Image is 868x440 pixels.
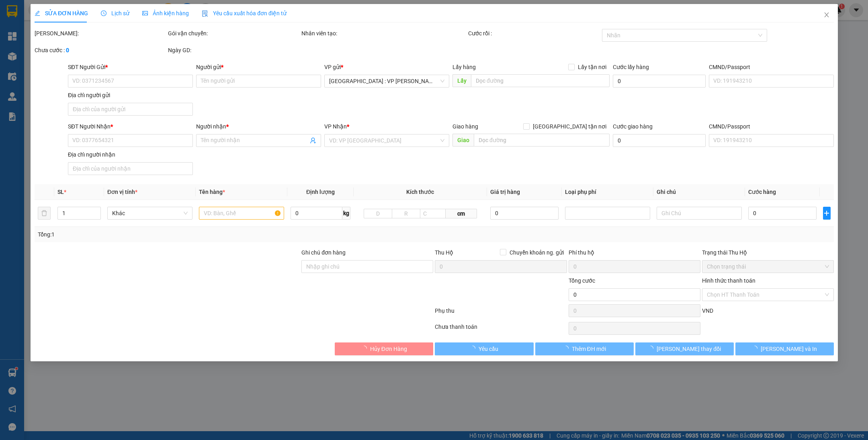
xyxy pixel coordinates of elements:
span: cm [445,209,477,218]
span: Tên hàng [199,189,225,195]
div: Phụ thu [434,306,567,320]
span: Yêu cầu xuất hóa đơn điện tử [202,10,287,16]
span: Lấy hàng [452,64,475,70]
span: close [823,12,829,18]
div: Ngày GD: [168,46,300,55]
span: VND [702,308,713,314]
th: Loại phụ phí [562,184,653,200]
div: SĐT Người Gửi [68,63,193,71]
div: [PERSON_NAME]: [35,29,166,38]
input: Địa chỉ của người gửi [68,103,193,116]
input: Cước giao hàng [612,134,705,147]
span: Thêm ĐH mới [571,344,606,353]
label: Ghi chú đơn hàng [301,249,346,256]
div: CMND/Passport [708,63,833,71]
div: Chưa cước : [35,46,166,55]
button: Thêm ĐH mới [535,342,633,355]
div: Chưa thanh toán [434,322,567,336]
span: Ảnh kiện hàng [142,10,189,16]
span: Lấy [452,74,471,87]
span: Đơn vị tính [107,189,137,195]
span: edit [35,10,40,16]
input: Ghi chú đơn hàng [301,260,433,273]
input: VD: Bàn, Ghế [199,207,284,220]
span: plus [823,210,830,216]
button: [PERSON_NAME] thay đổi [635,342,733,355]
span: user-add [310,137,316,144]
span: Giao hàng [452,123,478,130]
span: VP Nhận [324,123,347,130]
span: [PERSON_NAME] và In [761,344,817,353]
span: Lịch sử [101,10,129,16]
div: SĐT Người Nhận [68,122,193,131]
input: Ghi Chú [656,207,741,220]
span: Chọn trạng thái [706,261,829,273]
div: Người nhận [196,122,321,131]
span: SL [57,189,63,195]
button: Hủy Đơn Hàng [335,342,433,355]
span: Khác [112,207,188,219]
span: Kích thước [406,189,434,195]
div: Gói vận chuyển: [168,29,300,38]
input: Dọc đường [473,134,609,147]
div: Trạng thái Thu Hộ [702,248,833,257]
input: C [420,209,446,218]
span: Cước hàng [748,189,776,195]
span: Lấy tận nơi [574,63,609,71]
span: clock-circle [101,10,106,16]
input: Cước lấy hàng [612,75,705,88]
span: Giá trị hàng [490,189,520,195]
input: R [392,209,420,218]
span: [GEOGRAPHIC_DATA] tận nơi [529,122,609,131]
span: Hủy Đơn Hàng [370,344,407,353]
span: SỬA ĐƠN HÀNG [35,10,88,16]
span: Giao [452,134,473,147]
div: Người gửi [196,63,321,71]
div: Địa chỉ người gửi [68,91,193,100]
span: Yêu cầu [479,344,498,353]
span: Increase Value [92,207,100,213]
span: kg [342,207,350,220]
label: Hình thức thanh toán [702,277,755,284]
span: Thu Hộ [435,249,453,256]
button: Yêu cầu [435,342,533,355]
span: loading [648,346,657,351]
span: loading [563,346,571,351]
b: 0 [66,47,69,53]
div: Địa chỉ người nhận [68,150,193,159]
span: Hà Nội : VP Nam Từ Liêm [329,75,444,87]
span: Tổng cước [568,277,595,284]
span: Chuyển khoản ng. gửi [506,248,567,257]
button: delete [38,207,51,220]
span: Decrease Value [92,213,100,219]
input: Dọc đường [471,74,609,87]
div: Tổng: 1 [38,230,335,239]
span: picture [142,10,148,16]
div: CMND/Passport [708,122,833,131]
span: loading [752,346,761,351]
span: Định lượng [306,189,334,195]
div: VP gửi [324,63,449,71]
button: [PERSON_NAME] và In [735,342,833,355]
span: loading [361,346,370,351]
span: up [94,208,99,213]
button: Close [815,4,837,26]
div: Nhân viên tạo: [301,29,467,38]
input: D [364,209,392,218]
img: icon [202,10,208,17]
div: Phí thu hộ [568,248,700,260]
span: down [94,214,99,219]
label: Cước giao hàng [612,123,652,130]
th: Ghi chú [653,184,745,200]
span: loading [470,346,479,351]
label: Cước lấy hàng [612,64,649,70]
button: plus [823,207,830,220]
input: Địa chỉ của người nhận [68,162,193,175]
div: Cước rồi : [468,29,600,38]
span: [PERSON_NAME] thay đổi [657,344,721,353]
